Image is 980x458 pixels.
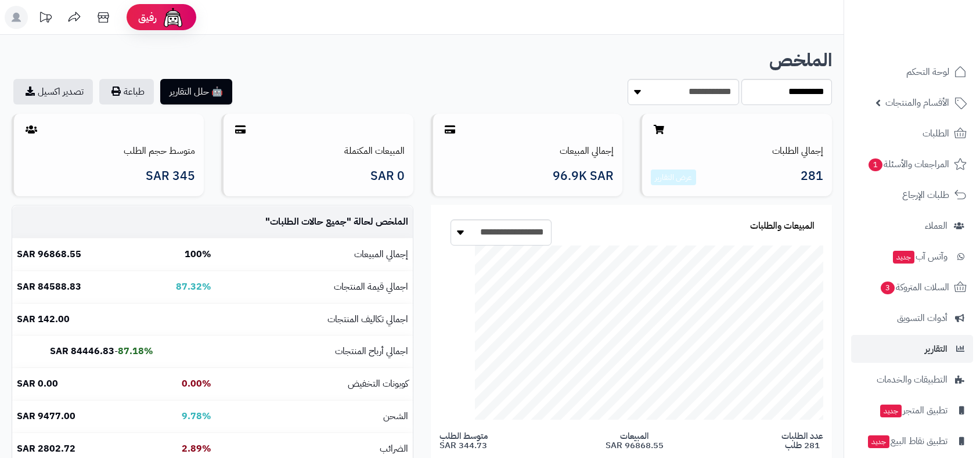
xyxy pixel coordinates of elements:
img: ai-face.png [161,6,185,29]
b: 9.78% [182,409,211,423]
td: الشحن [216,401,413,432]
a: إجمالي الطلبات [772,144,823,158]
span: السلات المتروكة [880,279,949,295]
a: المراجعات والأسئلة1 [851,150,973,178]
a: العملاء [851,212,973,240]
span: تطبيق المتجر [879,402,947,419]
b: 87.18% [118,344,153,358]
td: كوبونات التخفيض [216,368,413,400]
span: جميع حالات الطلبات [270,215,347,229]
td: إجمالي المبيعات [216,239,413,271]
span: 3 [881,282,895,294]
a: التطبيقات والخدمات [851,366,973,394]
a: لوحة التحكم [851,58,973,86]
span: التقارير [925,341,947,357]
span: أدوات التسويق [897,310,947,326]
b: 0.00% [182,377,211,391]
span: متوسط الطلب 344.73 SAR [439,431,488,450]
h3: المبيعات والطلبات [750,221,815,232]
b: الملخص [769,46,832,74]
b: 84588.83 SAR [17,280,81,294]
b: 87.32% [176,280,211,294]
a: أدوات التسويق [851,304,973,332]
b: 142.00 SAR [17,312,70,326]
a: تطبيق نقاط البيعجديد [851,427,973,455]
a: عرض التقارير [655,171,692,183]
a: المبيعات المكتملة [344,144,405,158]
span: جديد [893,251,914,264]
span: 0 SAR [370,170,405,183]
button: 🤖 حلل التقارير [160,79,232,104]
a: تحديثات المنصة [31,6,60,32]
a: وآتس آبجديد [851,243,973,271]
a: التقارير [851,335,973,363]
span: جديد [880,405,902,417]
button: طباعة [99,79,154,104]
span: 281 [801,170,823,186]
b: 100% [185,247,211,261]
span: الطلبات [923,125,949,142]
td: اجمالي أرباح المنتجات [216,336,413,367]
span: وآتس آب [892,248,947,265]
a: الطلبات [851,120,973,147]
td: - [12,336,158,367]
b: 2.89% [182,442,211,456]
span: الأقسام والمنتجات [885,95,949,111]
span: المبيعات 96868.55 SAR [606,431,664,450]
span: عدد الطلبات 281 طلب [781,431,823,450]
a: طلبات الإرجاع [851,181,973,209]
span: 96.9K SAR [553,170,614,183]
a: تصدير اكسيل [13,79,93,104]
span: العملاء [925,218,947,234]
a: إجمالي المبيعات [560,144,614,158]
td: اجمالي تكاليف المنتجات [216,304,413,336]
b: 0.00 SAR [17,377,58,391]
span: 1 [869,158,882,171]
a: تطبيق المتجرجديد [851,396,973,424]
a: السلات المتروكة3 [851,273,973,301]
span: طلبات الإرجاع [902,187,949,203]
td: اجمالي قيمة المنتجات [216,271,413,303]
a: متوسط حجم الطلب [124,144,195,158]
span: تطبيق نقاط البيع [867,433,947,449]
span: جديد [868,435,889,448]
span: 345 SAR [146,170,195,183]
span: التطبيقات والخدمات [877,372,947,388]
b: 84446.83 SAR [50,344,114,358]
b: 9477.00 SAR [17,409,75,423]
b: 96868.55 SAR [17,247,81,261]
b: 2802.72 SAR [17,442,75,456]
span: المراجعات والأسئلة [867,156,949,172]
span: لوحة التحكم [906,64,949,80]
td: الملخص لحالة " " [216,206,413,238]
span: رفيق [138,10,157,24]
